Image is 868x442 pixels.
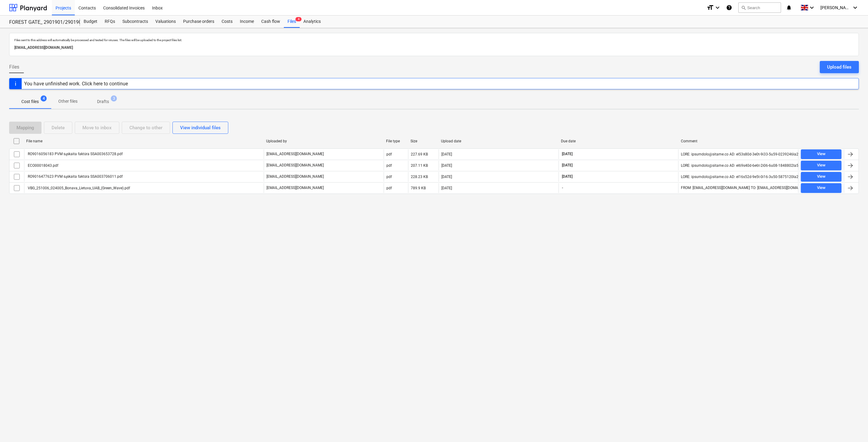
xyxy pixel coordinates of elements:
div: View [817,151,826,158]
a: RFQs [101,16,119,28]
i: keyboard_arrow_down [852,4,859,11]
i: format_size [707,4,714,11]
div: pdf [386,186,392,190]
div: pdf [386,163,392,168]
div: Uploaded by [266,139,381,143]
a: Subcontracts [119,16,152,28]
button: View [801,183,841,193]
p: Drafts [97,98,109,105]
button: View individual files [172,122,228,134]
div: Files [284,16,300,28]
a: Cash flow [258,16,284,28]
div: Upload files [827,63,852,71]
span: search [741,5,746,10]
div: You have unfinished work. Click here to continue [24,81,128,87]
button: Search [738,2,781,13]
i: keyboard_arrow_down [714,4,721,11]
button: View [801,172,841,182]
div: FOREST GATE_ 2901901/2901902/2901903 [9,19,73,26]
div: VBG_251006_024005_Bonava_Lietuva_UAB_(Green_Wave).pdf [27,186,130,190]
i: notifications [786,4,792,11]
div: File name [26,139,261,143]
div: Comment [681,139,796,143]
iframe: Chat Widget [837,413,868,442]
div: View individual files [180,124,221,132]
div: 207.11 KB [411,163,428,168]
p: Cost files [21,98,39,105]
span: Files [9,63,19,71]
span: [DATE] [561,174,573,179]
div: [DATE] [441,175,452,179]
p: [EMAIL_ADDRESS][DOMAIN_NAME] [266,151,324,157]
p: [EMAIL_ADDRESS][DOMAIN_NAME] [266,185,324,191]
div: View [817,173,826,180]
div: View [817,162,826,169]
div: [DATE] [441,186,452,190]
i: keyboard_arrow_down [808,4,816,11]
p: Files sent to this address will automatically be processed and tested for viruses. The files will... [14,38,854,42]
span: - [561,185,564,191]
div: [DATE] [441,152,452,156]
p: Other files [58,98,78,105]
span: [DATE] [561,163,573,168]
a: Files4 [284,16,300,28]
div: [DATE] [441,163,452,168]
div: 228.23 KB [411,175,428,179]
p: [EMAIL_ADDRESS][DOMAIN_NAME] [266,163,324,168]
a: Costs [218,16,236,28]
div: RO9016056183 PVM sąskaita faktūra SSA003653728.pdf [27,152,123,156]
div: ECO00018043.pdf [27,163,58,168]
a: Budget [80,16,101,28]
span: [PERSON_NAME] [820,5,851,10]
button: Upload files [820,61,859,73]
div: pdf [386,175,392,179]
a: Income [236,16,258,28]
button: View [801,161,841,170]
div: View [817,184,826,191]
span: 3 [111,95,117,102]
div: Size [410,139,436,143]
i: Knowledge base [726,4,732,11]
a: Valuations [152,16,179,28]
div: pdf [386,152,392,156]
div: Upload date [441,139,556,143]
div: 789.9 KB [411,186,426,190]
a: Purchase orders [179,16,218,28]
button: View [801,149,841,159]
div: Due date [561,139,676,143]
span: 4 [295,17,302,21]
span: 4 [41,95,47,102]
div: RO9016477623 PVM sąskaita faktūra SSA003706011.pdf [27,174,123,179]
p: [EMAIL_ADDRESS][DOMAIN_NAME] [14,45,854,51]
a: Analytics [300,16,324,28]
span: [DATE] [561,151,573,157]
div: 227.69 KB [411,152,428,156]
p: [EMAIL_ADDRESS][DOMAIN_NAME] [266,174,324,179]
div: File type [386,139,406,143]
